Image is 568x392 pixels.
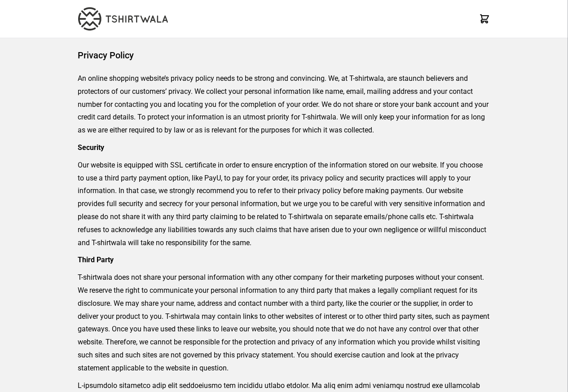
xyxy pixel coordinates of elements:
[78,7,168,31] img: TW-LOGO-400-104.png
[78,271,490,374] p: T-shirtwala does not share your personal information with any other company for their marketing p...
[78,143,104,152] strong: Security
[78,72,490,137] p: An online shopping website’s privacy policy needs to be strong and convincing. We, at T-shirtwala...
[78,49,490,62] h1: Privacy Policy
[78,255,114,264] strong: Third Party
[78,159,490,250] p: Our website is equipped with SSL certificate in order to ensure encryption of the information sto...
